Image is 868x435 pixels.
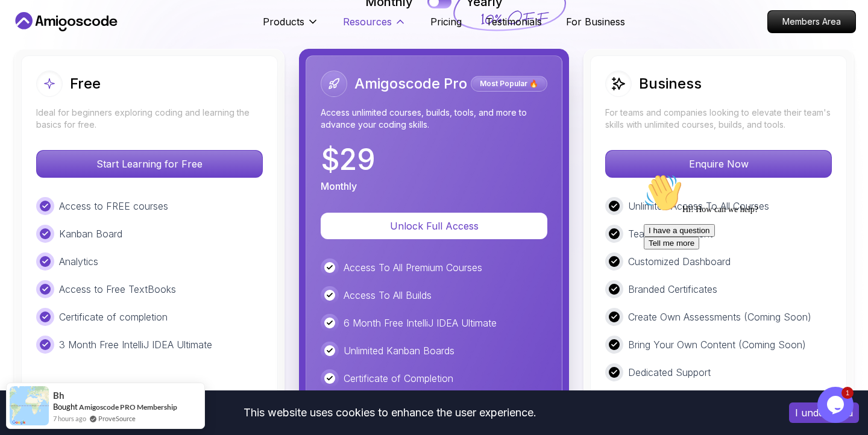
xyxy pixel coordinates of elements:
button: Start Learning for Free [36,150,263,178]
button: Accept cookies [789,402,859,423]
a: ProveSource [98,413,136,424]
span: Hi! How can we help? [5,36,119,45]
img: provesource social proof notification image [10,386,49,425]
p: Access to Free TextBooks [59,282,176,296]
a: Amigoscode PRO Membership [79,402,177,412]
h2: Amigoscode Pro [354,74,467,93]
a: For Business [566,14,625,29]
button: I have a question [5,55,76,68]
p: Bring Your Own Content (Coming Soon) [628,337,806,352]
p: Analytics [59,254,98,269]
p: Branded Certificates [628,282,717,296]
img: :wave: [5,5,43,43]
p: Products [263,14,304,29]
button: Resources [343,14,406,39]
p: Access To All Premium Courses [344,260,482,275]
p: $ 29 [321,145,376,174]
p: Create Own Assessments (Coming Soon) [628,310,811,324]
button: Tell me more [5,68,60,81]
p: Ideal for beginners exploring coding and learning the basics for free. [36,107,263,131]
iframe: chat widget [639,169,856,381]
p: Access to FREE courses [59,199,168,213]
p: Dedicated Support [628,365,711,380]
p: Resources [343,14,392,29]
button: Products [263,14,319,39]
a: Unlock Full Access [321,220,547,232]
h2: Free [70,74,101,93]
a: Enquire Now [605,158,832,170]
p: Unlock Full Access [335,219,533,233]
a: Pricing [430,14,462,29]
p: Monthly [321,179,357,193]
a: Members Area [767,10,856,33]
p: Access unlimited courses, builds, tools, and more to advance your coding skills. [321,107,547,131]
p: Unlimited Kanban Boards [344,343,454,358]
p: Most Popular 🔥 [473,78,546,90]
p: 6 Month Free IntelliJ IDEA Ultimate [344,316,497,330]
p: Enquire Now [606,151,831,177]
p: Team Management [628,227,712,241]
span: 7 hours ago [53,413,86,424]
p: Certificate of Completion [344,371,453,386]
p: Kanban Board [59,227,122,241]
iframe: chat widget [817,387,856,423]
p: Customized Dashboard [628,254,731,269]
h2: Business [639,74,702,93]
p: Start Learning for Free [37,151,262,177]
p: Access To All Builds [344,288,432,302]
div: This website uses cookies to enhance the user experience. [9,399,771,426]
p: Unlimited Access To All Courses [628,199,769,213]
span: bh [53,390,64,401]
button: Unlock Full Access [321,213,547,239]
p: For teams and companies looking to elevate their team's skills with unlimited courses, builds, an... [605,107,832,131]
p: 3 Month Free IntelliJ IDEA Ultimate [59,337,212,352]
p: Members Area [768,11,855,33]
p: Certificate of completion [59,310,168,324]
span: Bought [53,402,78,412]
div: 👋Hi! How can we help?I have a questionTell me more [5,5,222,81]
button: Enquire Now [605,150,832,178]
a: Testimonials [486,14,542,29]
a: Start Learning for Free [36,158,263,170]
